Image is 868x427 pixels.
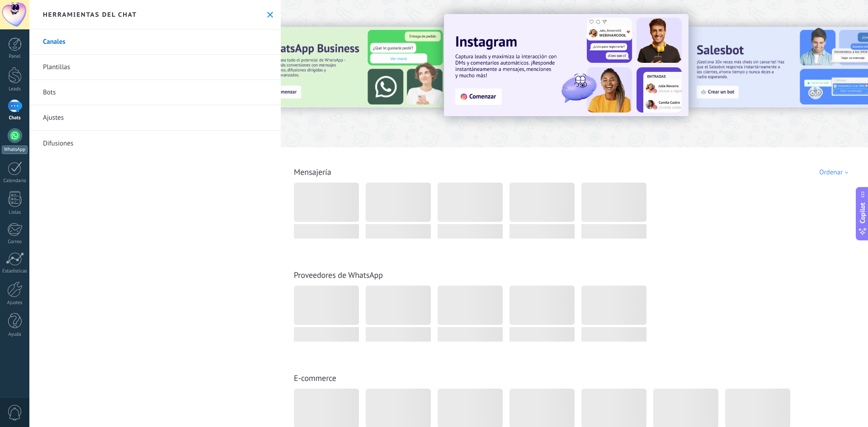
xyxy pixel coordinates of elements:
div: Chats [2,115,28,121]
div: Estadísticas [2,268,28,274]
div: Listas [2,210,28,216]
div: WhatsApp [2,145,28,154]
a: E-commerce [294,373,336,383]
div: Ayuda [2,332,28,338]
img: Slide 1 [444,14,689,116]
div: Leads [2,86,28,92]
a: Plantillas [29,55,281,80]
div: Correo [2,239,28,245]
span: Copilot [858,202,867,223]
img: Slide 3 [255,27,448,108]
div: Panel [2,54,28,60]
h2: Herramientas del chat [43,10,137,19]
a: Bots [29,80,281,105]
div: Calendario [2,178,28,184]
div: Ajustes [2,300,28,306]
div: Ordenar [819,168,851,177]
a: Canales [29,29,281,55]
a: Proveedores de WhatsApp [294,270,383,280]
a: Ajustes [29,105,281,131]
a: Difusiones [29,131,281,156]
